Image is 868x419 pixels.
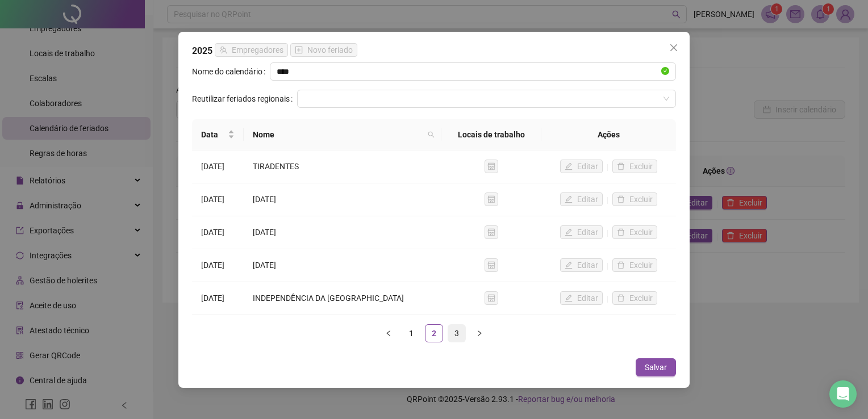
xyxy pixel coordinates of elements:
[385,330,392,337] span: left
[470,324,489,342] button: right
[201,259,235,271] div: [DATE]
[201,193,235,206] div: [DATE]
[560,291,603,305] button: Editar
[425,325,443,342] a: 2
[612,291,657,305] button: Excluir
[665,39,683,57] button: Close
[448,325,465,342] a: 3
[612,192,657,206] button: Excluir
[402,324,420,342] li: 1
[253,162,299,171] span: TIRADENTES
[192,43,676,58] div: 2025
[448,324,466,342] li: 3
[425,126,437,143] span: search
[253,228,276,237] span: [DATE]
[379,324,398,342] li: Página anterior
[612,225,657,239] button: Excluir
[612,160,657,173] button: Excluir
[201,226,235,238] div: [DATE]
[636,358,676,376] button: Salvar
[201,292,235,304] div: [DATE]
[253,294,404,303] span: INDEPENDÊNCIA DA [GEOGRAPHIC_DATA]
[253,128,423,141] span: Nome
[290,43,357,57] button: Novo feriado
[192,62,270,81] label: Nome do calendário
[669,43,678,52] span: close
[192,90,297,108] label: Reutilizar feriados regionais
[192,119,244,150] th: Data
[560,192,603,206] button: Editar
[201,160,235,173] div: [DATE]
[645,361,667,374] span: Salvar
[450,128,532,141] div: Locais de trabalho
[253,195,276,204] span: [DATE]
[560,160,603,173] button: Editar
[425,324,443,342] li: 2
[428,131,435,138] span: search
[253,261,276,270] span: [DATE]
[560,258,603,272] button: Editar
[201,128,226,141] span: Data
[829,380,857,408] div: Open Intercom Messenger
[560,225,603,239] button: Editar
[476,330,483,337] span: right
[470,324,489,342] li: Próxima página
[379,324,398,342] button: left
[215,43,288,57] button: Empregadores
[612,258,657,272] button: Excluir
[550,128,667,141] div: Ações
[403,325,420,342] a: 1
